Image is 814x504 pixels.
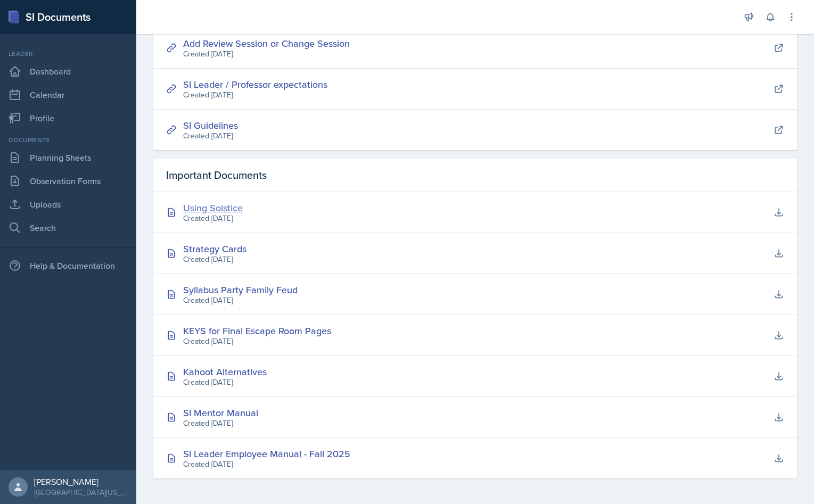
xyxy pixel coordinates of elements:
[183,242,246,256] div: Strategy Cards
[4,49,132,59] div: Leader
[4,217,132,238] a: Search
[4,147,132,168] a: Planning Sheets
[4,61,132,82] a: Dashboard
[183,295,298,306] div: Created [DATE]
[183,48,350,60] div: Created [DATE]
[183,213,243,224] div: Created [DATE]
[183,406,258,420] div: SI Mentor Manual
[183,254,246,265] div: Created [DATE]
[183,447,350,461] div: SI Leader Employee Manual - Fall 2025
[4,194,132,215] a: Uploads
[4,108,132,129] a: Profile
[4,255,132,276] div: Help & Documentation
[166,167,267,183] span: Important Documents
[183,283,298,297] div: Syllabus Party Family Feud
[4,84,132,105] a: Calendar
[183,377,267,388] div: Created [DATE]
[34,476,128,487] div: [PERSON_NAME]
[4,135,132,145] div: Documents
[183,459,350,470] div: Created [DATE]
[4,170,132,192] a: Observation Forms
[183,365,267,379] div: Kahoot Alternatives
[183,418,258,429] div: Created [DATE]
[183,324,331,338] div: KEYS for Final Escape Room Pages
[183,336,331,347] div: Created [DATE]
[34,487,128,498] div: [GEOGRAPHIC_DATA][US_STATE]
[183,89,327,101] div: Created [DATE]
[183,37,350,50] a: Add Review Session or Change Session
[183,78,327,91] a: SI Leader / Professor expectations
[183,201,243,215] div: Using Solstice
[183,130,238,142] div: Created [DATE]
[183,119,238,132] a: SI Guidelines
